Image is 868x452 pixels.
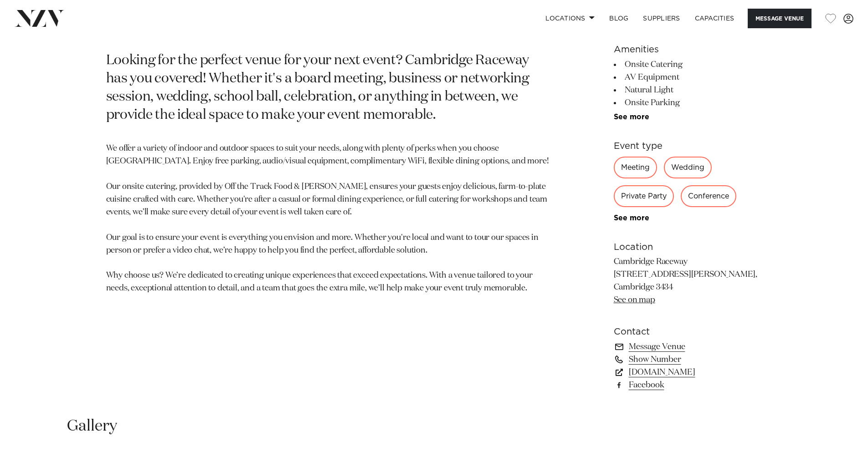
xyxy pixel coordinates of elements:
[614,157,657,178] div: Meeting
[614,256,762,307] p: Cambridge Raceway [STREET_ADDRESS][PERSON_NAME], Cambridge 3434
[614,84,762,96] li: Natural Light
[614,379,762,391] a: Facebook
[614,58,762,71] li: Onsite Catering
[106,52,549,125] p: Looking for the perfect venue for your next event? Cambridge Raceway has you covered! Whether it'...
[636,9,687,28] a: SUPPLIERS
[15,10,64,26] img: nzv-logo.png
[688,9,742,28] a: Capacities
[614,96,762,109] li: Onsite Parking
[614,296,655,304] a: See on map
[681,185,736,207] div: Conference
[748,9,812,28] button: Message Venue
[614,325,762,339] h6: Contact
[67,416,117,437] h2: Gallery
[614,340,762,353] a: Message Venue
[106,142,549,295] p: We offer a variety of indoor and outdoor spaces to suit your needs, along with plenty of perks wh...
[614,366,762,379] a: [DOMAIN_NAME]
[614,240,762,254] h6: Location
[614,353,762,366] a: Show Number
[614,43,762,56] h6: Amenities
[538,9,602,28] a: Locations
[614,71,762,84] li: AV Equipment
[602,9,636,28] a: BLOG
[664,157,712,178] div: Wedding
[614,139,762,153] h6: Event type
[614,185,674,207] div: Private Party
